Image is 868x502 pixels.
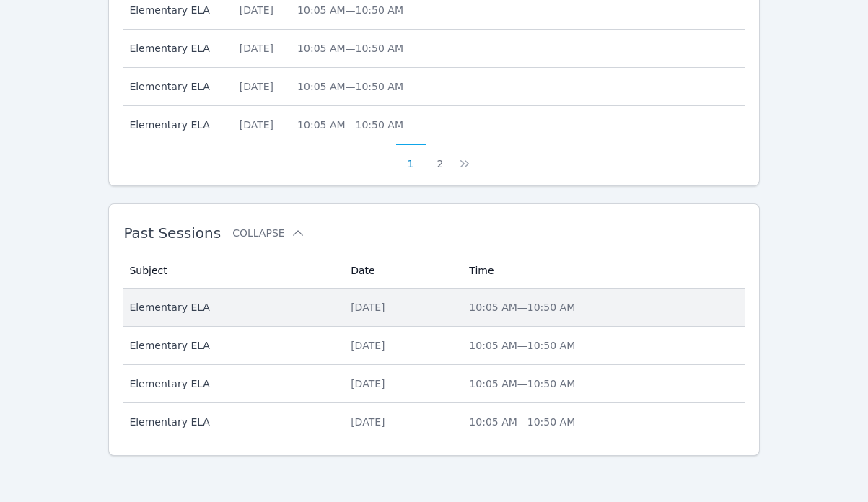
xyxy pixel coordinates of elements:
span: 10:05 AM — 10:50 AM [297,43,403,54]
span: Elementary ELA [129,118,222,132]
tr: Elementary ELA[DATE]10:05 AM—10:50 AM [123,289,744,327]
th: Subject [123,253,342,289]
div: [DATE] [351,300,452,314]
span: Elementary ELA [129,415,333,429]
div: [DATE] [351,338,452,353]
span: 10:05 AM — 10:50 AM [469,416,575,428]
div: [DATE] [351,415,452,429]
span: 10:05 AM — 10:50 AM [297,119,403,131]
span: Past Sessions [123,224,221,242]
tr: Elementary ELA[DATE]10:05 AM—10:50 AM [123,30,744,68]
span: Elementary ELA [129,41,222,56]
div: [DATE] [240,79,280,94]
span: Elementary ELA [129,300,333,314]
span: Elementary ELA [129,79,222,94]
span: 10:05 AM — 10:50 AM [297,4,403,16]
span: Elementary ELA [129,376,333,391]
span: 10:05 AM — 10:50 AM [297,81,403,92]
button: 1 [396,144,426,171]
th: Date [342,253,460,289]
tr: Elementary ELA[DATE]10:05 AM—10:50 AM [123,327,744,365]
button: Collapse [232,226,304,240]
span: Elementary ELA [129,338,333,353]
th: Time [460,253,744,289]
span: 10:05 AM — 10:50 AM [469,340,575,351]
span: Elementary ELA [129,3,222,17]
tr: Elementary ELA[DATE]10:05 AM—10:50 AM [123,106,744,144]
tr: Elementary ELA[DATE]10:05 AM—10:50 AM [123,403,744,441]
span: 10:05 AM — 10:50 AM [469,378,575,389]
span: 10:05 AM — 10:50 AM [469,301,575,313]
tr: Elementary ELA[DATE]10:05 AM—10:50 AM [123,365,744,403]
div: [DATE] [351,376,452,391]
button: 2 [426,144,455,171]
tr: Elementary ELA[DATE]10:05 AM—10:50 AM [123,68,744,106]
div: [DATE] [240,118,280,132]
div: [DATE] [240,3,280,17]
div: [DATE] [240,41,280,56]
